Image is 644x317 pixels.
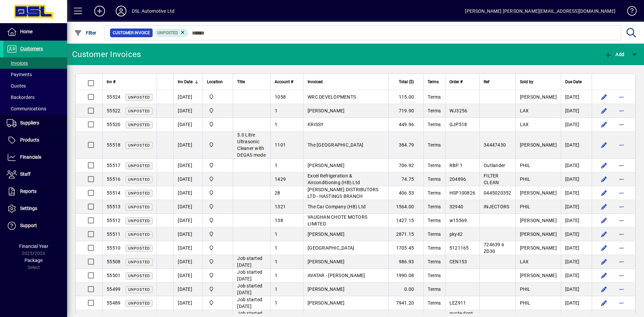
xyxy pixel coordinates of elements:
[107,245,120,251] span: 55510
[275,218,283,223] span: 138
[308,286,344,292] span: [PERSON_NAME]
[616,215,627,226] button: More options
[237,297,262,309] span: Job started [DATE]
[308,108,344,113] span: [PERSON_NAME]
[388,282,423,296] td: 0.00
[484,142,506,148] span: 34447430
[388,172,423,186] td: 74.75
[107,218,120,223] span: 55512
[20,154,41,160] span: Financials
[107,94,120,100] span: 55524
[3,149,67,166] a: Financials
[599,256,609,267] button: Edit
[107,259,120,264] span: 55508
[561,200,592,214] td: [DATE]
[449,300,466,306] span: LEZ911
[599,119,609,130] button: Edit
[178,78,199,86] div: Inv Date
[520,122,529,127] span: LAX
[128,123,150,127] span: Unposted
[275,163,277,168] span: 1
[19,244,48,249] span: Financial Year
[110,5,132,17] button: Profile
[128,164,150,168] span: Unposted
[449,204,463,209] span: 32940
[24,258,43,263] span: Package
[128,205,150,209] span: Unposted
[107,190,120,196] span: 55514
[561,172,592,186] td: [DATE]
[72,49,141,60] div: Customer Invoices
[520,142,557,148] span: [PERSON_NAME]
[3,80,67,92] a: Quotes
[616,160,627,171] button: More options
[275,176,286,182] span: 1429
[520,78,557,86] div: Sold by
[128,301,150,306] span: Unposted
[275,190,280,196] span: 28
[107,231,120,237] span: 55511
[561,90,592,104] td: [DATE]
[275,300,277,306] span: 1
[275,142,286,148] span: 1101
[449,108,468,113] span: WJ3256
[388,227,423,241] td: 2871.15
[128,219,150,223] span: Unposted
[3,115,67,131] a: Suppliers
[602,48,626,60] button: Add
[128,274,150,278] span: Unposted
[520,204,531,209] span: PHIL
[428,231,441,237] span: Terms
[428,204,441,209] span: Terms
[428,300,441,306] span: Terms
[561,282,592,296] td: [DATE]
[388,118,423,131] td: 449.96
[561,241,592,255] td: [DATE]
[599,188,609,198] button: Edit
[599,105,609,116] button: Edit
[7,60,28,66] span: Invoices
[520,218,557,223] span: [PERSON_NAME]
[207,189,229,197] span: Central
[132,6,174,16] div: DSL Automotive Ltd
[616,284,627,295] button: More options
[275,94,286,100] span: 1058
[275,231,277,237] span: 1
[128,95,150,100] span: Unposted
[599,215,609,226] button: Edit
[207,272,229,279] span: Central
[207,107,229,114] span: Central
[428,245,441,251] span: Terms
[207,230,229,238] span: Central
[107,176,120,182] span: 55516
[599,201,609,212] button: Edit
[449,122,467,127] span: GJP518
[237,78,266,86] div: Title
[561,227,592,241] td: [DATE]
[616,119,627,130] button: More options
[520,94,557,100] span: [PERSON_NAME]
[3,103,67,114] a: Communications
[107,122,120,127] span: 55520
[173,200,203,214] td: [DATE]
[7,95,35,100] span: Backorders
[107,142,120,148] span: 55518
[173,104,203,118] td: [DATE]
[520,176,531,182] span: PHIL
[207,93,229,101] span: Central
[173,241,203,255] td: [DATE]
[173,296,203,310] td: [DATE]
[107,273,120,278] span: 55501
[3,69,67,80] a: Payments
[237,283,262,295] span: Job started [DATE]
[616,92,627,102] button: More options
[275,245,277,251] span: 1
[561,269,592,282] td: [DATE]
[388,131,423,159] td: 384.79
[449,190,475,196] span: HSP100826
[20,137,39,143] span: Products
[599,270,609,281] button: Edit
[275,78,293,86] span: Account #
[449,78,475,86] div: Order #
[128,260,150,264] span: Unposted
